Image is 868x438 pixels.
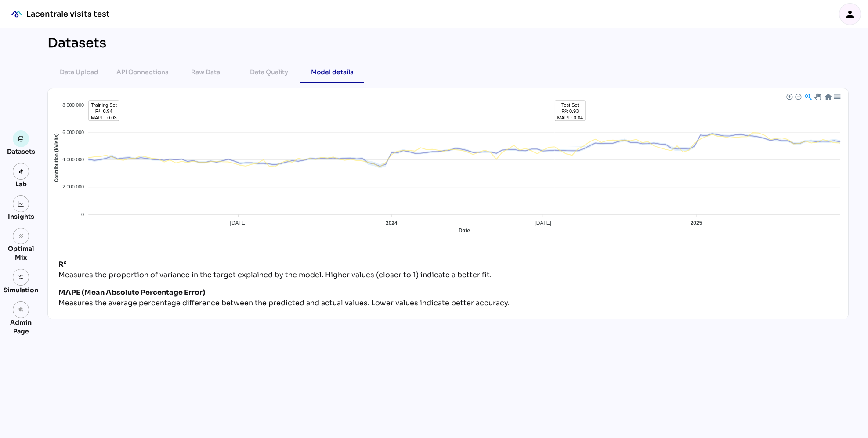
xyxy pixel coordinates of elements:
div: Lab [11,180,31,188]
tspan: 8 000 000 [62,102,84,108]
img: graph.svg [18,201,24,207]
div: API Connections [116,67,169,77]
div: Measures the proportion of variance in the target explained by the model. Higher values (closer t... [58,270,492,280]
div: Raw Data [191,67,220,77]
div: R² [58,259,492,270]
div: Optimal Mix [4,244,38,262]
tspan: 2024 [386,220,398,226]
tspan: 6 000 000 [62,130,84,135]
text: Contribution (kVisits) [54,133,59,182]
div: Lacentrale visits test [26,9,110,19]
tspan: 2 000 000 [62,184,84,189]
div: Model details [311,67,354,77]
div: Zoom Out [795,93,801,99]
div: Datasets [7,147,35,156]
div: Datasets [47,35,106,51]
i: admin_panel_settings [18,307,24,313]
div: Admin Page [4,318,38,336]
div: Insights [8,212,34,221]
div: Zoom In [786,93,792,99]
text: Date [459,228,470,234]
div: Data Upload [60,67,98,77]
tspan: 4 000 000 [62,157,84,162]
img: settings.svg [18,274,24,280]
div: Selection Zoom [804,93,812,100]
div: MAPE (Mean Absolute Percentage Error) [58,287,510,298]
tspan: [DATE] [535,220,551,226]
div: mediaROI [7,4,26,24]
div: Data Quality [250,67,288,77]
div: Menu [833,93,840,100]
div: Reset Zoom [824,93,832,100]
img: data.svg [18,136,24,142]
div: Measures the average percentage difference between the predicted and actual values. Lower values ... [58,298,510,308]
tspan: 2025 [691,220,702,226]
tspan: 0 [81,212,84,217]
i: person [845,9,855,19]
tspan: [DATE] [230,220,247,226]
div: Simulation [4,286,38,294]
i: grain [18,233,24,239]
img: lab.svg [18,168,24,174]
div: Panning [814,94,820,99]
